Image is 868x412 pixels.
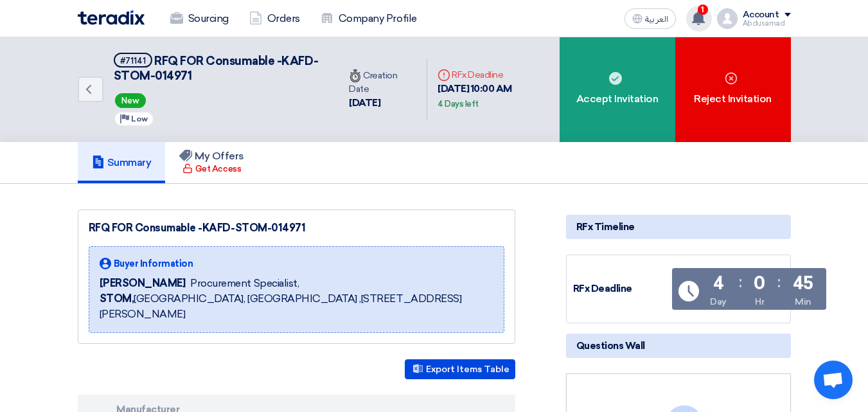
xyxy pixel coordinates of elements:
span: Procurement Specialist, [190,276,299,291]
div: Day [710,295,727,309]
div: Account [743,10,779,21]
span: 1 [698,4,708,15]
div: Get Access [182,163,241,175]
div: Accept Invitation [560,37,675,142]
a: Orders [239,4,310,33]
div: 4 [713,274,724,292]
div: #71141 [120,57,146,65]
div: Hr [755,295,764,309]
div: RFQ FOR Consumable -KAFD-STOM-014971 [89,220,504,236]
a: Open chat [814,361,853,399]
button: العربية [624,8,676,29]
div: [DATE] [349,96,416,111]
span: [PERSON_NAME] [100,276,186,291]
a: My Offers Get Access [165,142,258,183]
div: RFx Deadline [573,282,669,296]
a: Company Profile [310,4,427,33]
div: Creation Date [349,69,416,96]
span: [GEOGRAPHIC_DATA], [GEOGRAPHIC_DATA] ,[STREET_ADDRESS][PERSON_NAME] [100,291,493,322]
div: [DATE] 10:00 AM [438,82,549,111]
span: العربية [645,15,668,24]
b: STOM, [100,292,134,305]
div: Abdusamad [743,20,791,27]
span: Buyer Information [114,257,193,271]
div: : [739,271,742,294]
img: profile_test.png [717,8,738,29]
div: 4 Days left [438,98,479,111]
span: Low [131,114,148,123]
h5: RFQ FOR Consumable -KAFD-STOM-014971 [114,53,324,84]
button: Export Items Table [405,359,515,379]
div: RFx Deadline [438,68,549,82]
div: RFx Timeline [566,215,791,239]
div: 45 [793,274,813,292]
a: Sourcing [160,4,239,33]
span: RFQ FOR Consumable -KAFD-STOM-014971 [114,54,319,83]
img: Teradix logo [78,10,145,25]
span: Questions Wall [576,339,645,353]
div: 0 [754,274,765,292]
a: Summary [78,142,166,183]
div: Min [795,295,811,309]
h5: Summary [92,156,152,169]
div: Reject Invitation [675,37,791,142]
div: : [777,271,781,294]
h5: My Offers [179,150,244,163]
span: New [115,93,146,108]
